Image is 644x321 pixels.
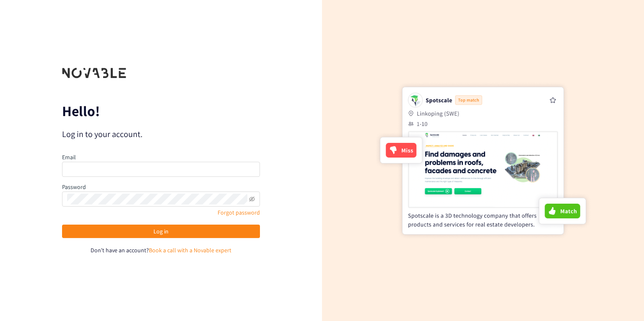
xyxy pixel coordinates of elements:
a: Forgot password [218,209,260,216]
label: Email [62,153,76,161]
p: Log in to your account. [62,128,260,140]
span: eye-invisible [249,196,255,202]
label: Password [62,183,86,191]
a: Book a call with a Novable expert [149,246,231,254]
span: Log in [153,227,169,236]
button: Log in [62,225,260,238]
span: Don't have an account? [91,246,149,254]
p: Hello! [62,104,260,118]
